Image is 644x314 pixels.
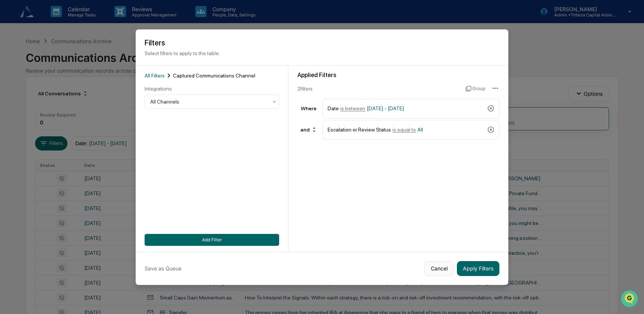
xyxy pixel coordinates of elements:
[25,57,122,64] div: Start new chat
[145,86,279,92] div: Integrations
[173,73,255,79] span: Captured Communications Channel
[51,91,95,104] a: 🗄️Attestations
[457,261,499,276] button: Apply Filters
[74,126,90,132] span: Pylon
[297,72,499,79] div: Applied Filters
[4,105,50,118] a: 🔎Data Lookup
[297,124,320,136] div: and
[4,91,51,104] a: 🖐️Preclearance
[328,102,484,115] div: Date
[61,94,92,101] span: Attestations
[7,109,13,115] div: 🔎
[417,127,423,133] span: All
[367,105,404,111] span: [DATE] - [DATE]
[620,289,640,310] iframe: Open customer support
[145,261,181,276] button: Save as Queue
[340,105,365,111] span: is between
[53,126,90,132] a: Powered byPylon
[25,64,94,70] div: We're available if you need us!
[297,105,320,111] div: Where
[7,57,21,70] img: 1746055101610-c473b297-6a78-478c-a979-82029cc54cd1
[328,123,484,136] div: Escalation or Review Status
[145,38,499,47] h2: Filters
[297,86,460,92] div: 2 filter s
[424,261,454,276] button: Cancel
[392,127,416,133] span: is equal to
[465,83,485,95] button: Group
[15,94,48,101] span: Preclearance
[145,50,499,56] p: Select filters to apply to the table.
[127,59,136,68] button: Start new chat
[7,16,136,28] p: How can we help?
[145,234,279,246] button: Add Filter
[145,73,165,79] span: All Filters
[15,108,47,115] span: Data Lookup
[54,95,60,101] div: 🗄️
[7,95,13,101] div: 🖐️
